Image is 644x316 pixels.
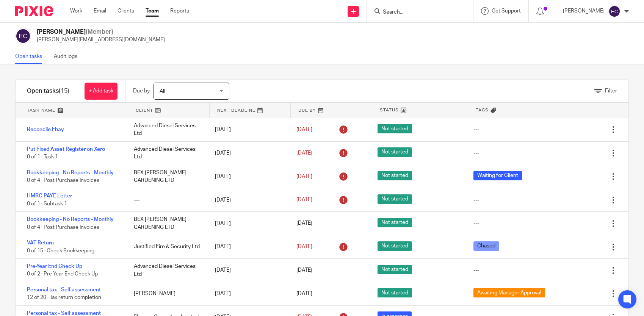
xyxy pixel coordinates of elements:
a: Reconcile Ebay [27,127,64,132]
span: [DATE] [296,268,312,273]
a: Personal tax - Self assessment [27,311,101,316]
span: Status [380,107,399,113]
span: Not started [378,124,412,133]
span: Filter [605,88,617,94]
span: Awaiting Manager Approval [473,288,545,297]
span: [DATE] [296,244,312,249]
span: Not started [378,218,412,227]
a: VAT Return [27,240,54,246]
a: HMRC PAYE Letter [27,193,72,199]
span: Not started [378,288,412,297]
span: Not started [378,265,412,274]
span: [DATE] [296,150,312,156]
span: 0 of 4 · Post Purchase Invoices [27,178,99,183]
a: Team [146,7,159,15]
div: [DATE] [207,122,288,137]
span: [DATE] [296,221,312,226]
div: BEX [PERSON_NAME] GARDENING LTD [126,165,207,188]
span: 12 of 20 · Tax return completion [27,295,101,300]
div: BEX [PERSON_NAME] GARDENING LTD [126,212,207,235]
div: --- [473,196,479,204]
a: Pre-Year End Check Up [27,264,82,269]
span: Not started [378,194,412,204]
span: 0 of 2 · Pre-Year End Check Up [27,272,98,277]
div: --- [473,126,479,133]
a: Bookkeeping - No Reports - Monthly [27,170,114,175]
span: Not started [378,241,412,251]
input: Search [382,9,450,16]
a: Bookkeeping - No Reports - Monthly [27,217,114,222]
a: + Add task [85,83,118,100]
h2: [PERSON_NAME] [37,28,165,36]
div: --- [473,220,479,227]
p: [PERSON_NAME][EMAIL_ADDRESS][DOMAIN_NAME] [37,36,165,44]
span: All [160,89,165,94]
img: Pixie [15,6,53,16]
div: Advanced Diesel Services Ltd [126,259,207,282]
img: svg%3E [15,28,31,44]
span: Waiting for Client [473,171,522,180]
div: [DATE] [207,192,288,208]
div: --- [473,266,479,274]
span: Not started [378,147,412,157]
span: Get Support [492,8,521,14]
span: 0 of 1 · Task 1 [27,154,58,160]
div: [PERSON_NAME] [126,286,207,301]
div: Advanced Diesel Services Ltd [126,142,207,165]
p: [PERSON_NAME] [563,7,605,15]
span: Tags [476,107,489,113]
a: Email [94,7,106,15]
img: svg%3E [608,5,620,17]
div: [DATE] [207,216,288,231]
div: [DATE] [207,169,288,184]
div: Advanced Diesel Services Ltd [126,118,207,141]
span: [DATE] [296,127,312,132]
div: Justified Fire & Security Ltd [126,239,207,254]
div: [DATE] [207,239,288,254]
span: Chased [473,241,499,251]
span: [DATE] [296,291,312,296]
span: (15) [59,88,69,94]
a: Audit logs [54,49,83,64]
a: Reports [170,7,189,15]
span: 0 of 15 · Check Bookkeeping [27,248,94,253]
div: [DATE] [207,286,288,301]
span: 0 of 1 · Subtask 1 [27,201,67,206]
div: [DATE] [207,263,288,278]
a: Personal tax - Self assessment [27,287,101,293]
span: [DATE] [296,197,312,203]
div: --- [126,192,207,208]
a: Put Fixed Asset Register on Xero [27,147,105,152]
a: Open tasks [15,49,48,64]
div: [DATE] [207,145,288,161]
div: --- [473,149,479,157]
span: [DATE] [296,174,312,179]
span: (Member) [86,29,113,35]
a: Work [70,7,82,15]
span: 0 of 4 · Post Purchase Invoices [27,225,99,230]
h1: Open tasks [27,87,69,95]
a: Clients [118,7,134,15]
p: Due by [133,87,150,95]
span: Not started [378,171,412,180]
